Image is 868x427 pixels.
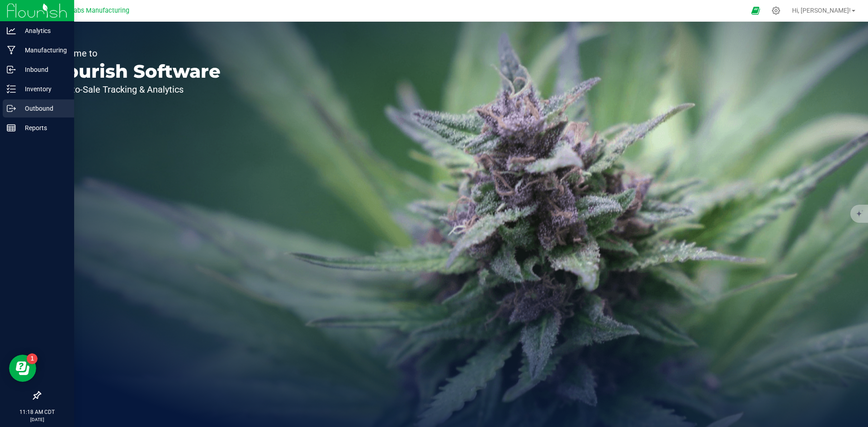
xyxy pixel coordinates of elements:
[7,46,16,55] inline-svg: Manufacturing
[4,408,70,416] p: 11:18 AM CDT
[16,64,70,75] p: Inbound
[7,65,16,74] inline-svg: Inbound
[16,45,70,56] p: Manufacturing
[9,355,36,382] iframe: Resource center
[7,26,16,35] inline-svg: Analytics
[16,25,70,36] p: Analytics
[7,123,16,132] inline-svg: Reports
[770,6,782,15] div: Manage settings
[16,84,70,94] p: Inventory
[7,104,16,113] inline-svg: Outbound
[56,7,129,14] span: Teal Labs Manufacturing
[4,416,70,423] p: [DATE]
[16,103,70,114] p: Outbound
[745,2,766,19] span: Open Ecommerce Menu
[16,122,70,133] p: Reports
[49,49,221,58] p: Welcome to
[27,353,38,364] iframe: Resource center unread badge
[49,85,221,94] p: Seed-to-Sale Tracking & Analytics
[7,84,16,94] inline-svg: Inventory
[792,7,851,14] span: Hi, [PERSON_NAME]!
[49,62,221,80] p: Flourish Software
